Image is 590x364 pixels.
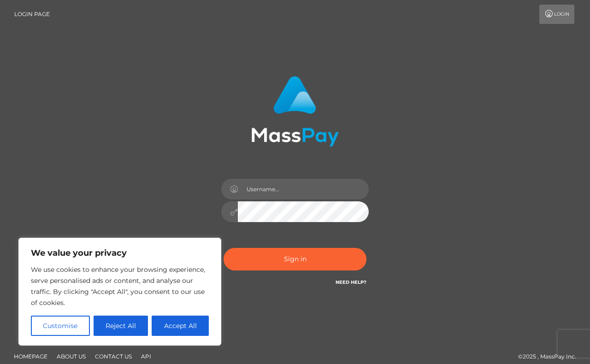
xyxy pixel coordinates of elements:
[53,349,89,364] a: About Us
[238,179,369,200] input: Username...
[91,349,136,364] a: Contact Us
[336,279,366,285] a: Need Help?
[31,264,209,308] p: We use cookies to enhance your browsing experience, serve personalised ads or content, and analys...
[137,349,155,364] a: API
[152,316,209,336] button: Accept All
[224,248,366,270] button: Sign in
[10,349,51,364] a: Homepage
[251,76,339,147] img: MassPay Login
[18,238,221,346] div: We value your privacy
[539,5,574,24] a: Login
[14,5,50,24] a: Login Page
[94,316,148,336] button: Reject All
[31,247,209,258] p: We value your privacy
[518,352,583,362] div: © 2025 , MassPay Inc.
[31,316,90,336] button: Customise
